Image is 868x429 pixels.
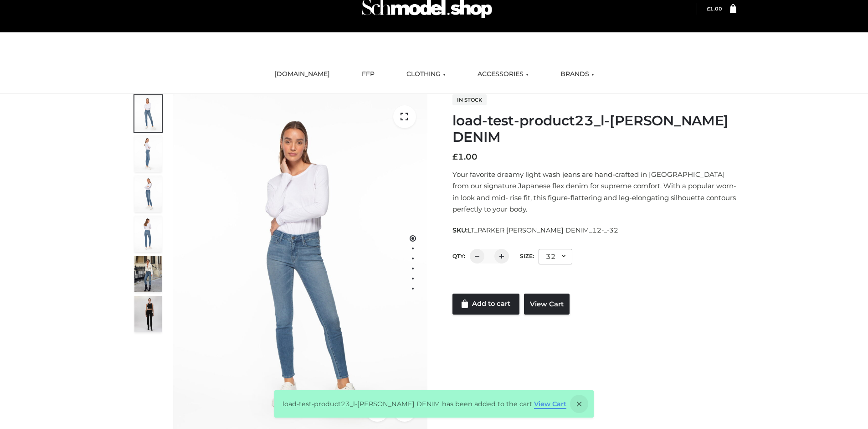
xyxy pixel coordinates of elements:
a: [DOMAIN_NAME] [267,64,337,84]
img: 2001KLX-Ava-skinny-cove-3-scaled_eb6bf915-b6b9-448f-8c6c-8cabb27fd4b2.jpg [134,176,162,212]
img: 2001KLX-Ava-skinny-cove-4-scaled_4636a833-082b-4702-abec-fd5bf279c4fc.jpg [134,135,162,172]
a: FFP [355,64,381,84]
span: £ [707,6,710,12]
label: Size: [520,253,534,259]
span: LT_PARKER [PERSON_NAME] DENIM_12-_-32 [467,226,618,234]
img: Bowery-Skinny_Cove-1.jpg [134,256,162,292]
div: 32 [539,249,572,264]
img: 2001KLX-Ava-skinny-cove-2-scaled_32c0e67e-5e94-449c-a916-4c02a8c03427.jpg [134,216,162,252]
img: 2001KLX-Ava-skinny-cove-1-scaled_9b141654-9513-48e5-b76c-3dc7db129200.jpg [134,95,162,132]
label: QTY: [452,253,465,259]
a: View Cart [534,400,566,408]
bdi: 1.00 [452,152,478,162]
a: View Cart [524,294,570,315]
span: £ [452,152,458,162]
bdi: 1.00 [707,6,722,12]
h1: load-test-product23_l-[PERSON_NAME] DENIM [452,113,736,145]
a: BRANDS [554,64,601,84]
p: Your favorite dreamy light wash jeans are hand-crafted in [GEOGRAPHIC_DATA] from our signature Ja... [452,169,736,215]
a: Add to cart [452,294,520,315]
div: load-test-product23_l-[PERSON_NAME] DENIM has been added to the cart [274,390,594,418]
span: In stock [452,94,487,105]
a: ACCESSORIES [471,64,535,84]
img: 49df5f96394c49d8b5cbdcda3511328a.HD-1080p-2.5Mbps-49301101_thumbnail.jpg [134,296,162,332]
a: CLOTHING [400,64,452,84]
span: SKU: [452,225,619,236]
